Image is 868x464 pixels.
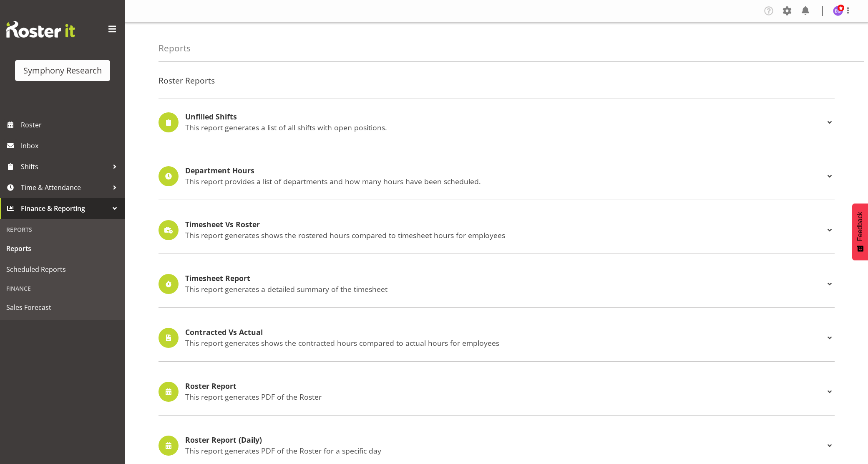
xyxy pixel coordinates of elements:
img: emma-gannaway277.jpg [833,6,843,16]
div: Unfilled Shifts This report generates a list of all shifts with open positions. [159,112,835,132]
p: This report generates shows the contracted hours compared to actual hours for employees [185,338,825,347]
h4: Timesheet Report [185,274,825,283]
span: Scheduled Reports [6,263,119,276]
p: This report generates a detailed summary of the timesheet [185,284,825,294]
span: Roster [21,119,121,131]
span: Sales Forecast [6,301,119,314]
div: Reports [2,221,123,238]
p: This report generates shows the rostered hours compared to timesheet hours for employees [185,231,825,240]
img: Rosterit website logo [6,21,75,38]
a: Scheduled Reports [2,259,123,280]
span: Shifts [21,160,108,173]
div: Contracted Vs Actual This report generates shows the contracted hours compared to actual hours fo... [159,328,835,348]
h4: Roster Report [185,382,825,390]
p: This report generates PDF of the Roster [185,392,825,401]
p: This report generates a list of all shifts with open positions. [185,123,825,132]
p: This report provides a list of departments and how many hours have been scheduled. [185,177,825,186]
h4: Roster Report (Daily) [185,436,825,444]
a: Reports [2,238,123,259]
div: Finance [2,280,123,297]
h4: Unfilled Shifts [185,113,825,121]
span: Feedback [856,212,864,241]
div: Timesheet Vs Roster This report generates shows the rostered hours compared to timesheet hours fo... [159,220,835,240]
div: Roster Report (Daily) This report generates PDF of the Roster for a specific day [159,436,835,456]
span: Finance & Reporting [21,202,108,215]
p: This report generates PDF of the Roster for a specific day [185,446,825,455]
div: Symphony Research [23,64,102,77]
span: Inbox [21,139,121,152]
h4: Timesheet Vs Roster [185,221,825,229]
span: Time & Attendance [21,181,108,194]
h4: Roster Reports [159,76,835,85]
div: Department Hours This report provides a list of departments and how many hours have been scheduled. [159,166,835,186]
div: Timesheet Report This report generates a detailed summary of the timesheet [159,274,835,294]
h4: Department Hours [185,167,825,175]
a: Sales Forecast [2,297,123,318]
h4: Contracted Vs Actual [185,328,825,337]
button: Feedback - Show survey [852,203,868,260]
div: Roster Report This report generates PDF of the Roster [159,382,835,402]
span: Reports [6,242,119,255]
h4: Reports [159,43,191,53]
